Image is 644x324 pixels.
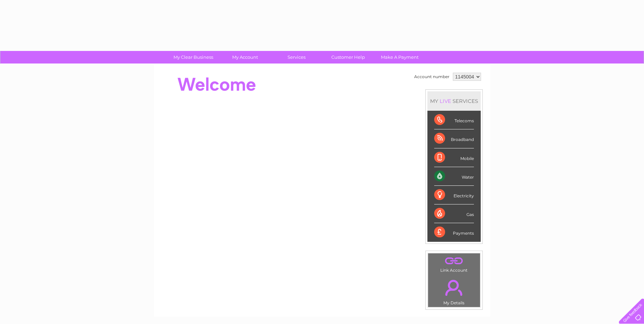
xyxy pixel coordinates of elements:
a: My Clear Business [165,51,221,64]
a: Customer Help [320,51,376,64]
div: Telecoms [434,111,474,129]
a: . [430,255,478,267]
div: Mobile [434,148,474,167]
a: Make A Payment [372,51,428,64]
div: Water [434,167,474,186]
a: My Account [217,51,273,64]
div: Electricity [434,186,474,204]
a: . [430,276,478,300]
div: MY SERVICES [427,91,481,111]
div: Gas [434,204,474,223]
div: Broadband [434,129,474,148]
td: Account number [412,71,451,83]
td: My Details [428,274,480,307]
td: Link Account [428,253,480,274]
div: LIVE [438,98,453,104]
div: Payments [434,223,474,241]
a: Services [269,51,325,64]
